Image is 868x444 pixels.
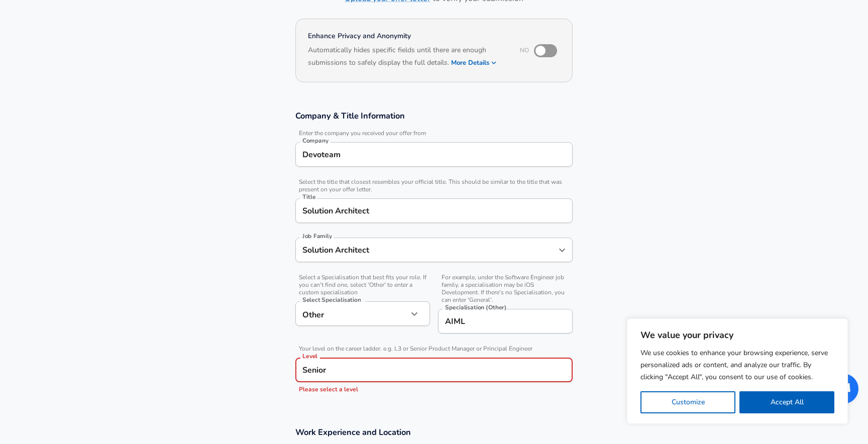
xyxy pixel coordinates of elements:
[302,194,315,200] label: Title
[555,243,569,257] button: Open
[627,318,848,424] div: We value your privacy
[640,329,834,341] p: We value your privacy
[640,347,834,383] p: We use cookies to enhance your browsing experience, serve personalized ads or content, and analyz...
[300,242,553,258] input: Software Engineer
[302,233,332,239] label: Job Family
[295,345,573,353] span: Your level on the career ladder. e.g. L3 or Senior Product Manager or Principal Engineer
[451,56,497,70] button: More Details
[300,362,568,378] input: L3
[302,353,317,359] label: Level
[295,130,573,137] span: Enter the company you received your offer from
[295,301,408,326] div: Other
[302,297,361,303] label: Select Specialisation
[308,31,506,41] h4: Enhance Privacy and Anonymity
[295,426,573,438] h3: Work Experience and Location
[299,385,358,393] span: Please select a level
[640,391,735,413] button: Customize
[520,46,529,54] span: No
[300,203,568,218] input: Software Engineer
[438,274,573,304] span: For example, under the Software Engineer job family, a specialisation may be iOS Development. If ...
[295,178,573,193] span: Select the title that closest resembles your official title. This should be similar to the title ...
[739,391,834,413] button: Accept All
[308,45,506,70] h6: Automatically hides specific fields until there are enough submissions to safely display the full...
[295,274,430,296] span: Select a Specialisation that best fits your role. If you can't find one, select 'Other' to enter ...
[300,147,568,162] input: Google
[295,110,573,122] h3: Company & Title Information
[445,304,506,310] label: Specialisation (Other)
[302,138,329,144] label: Company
